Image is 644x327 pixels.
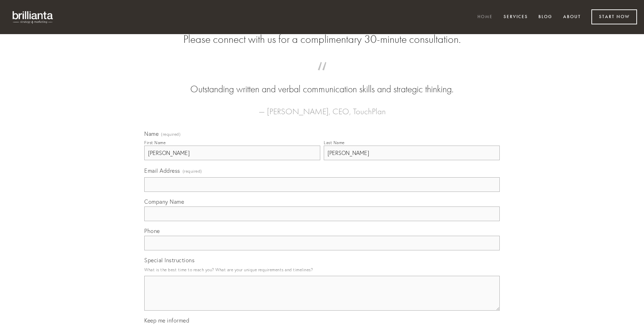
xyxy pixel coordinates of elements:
[144,227,160,234] span: Phone
[183,166,202,176] span: (required)
[155,69,489,96] blockquote: Outstanding written and verbal communication skills and strategic thinking.
[144,130,159,137] span: Name
[155,69,489,83] span: “
[144,198,184,205] span: Company Name
[144,33,500,46] h2: Please connect with us for a complimentary 30-minute consultation.
[7,7,59,27] img: brillianta - research, strategy, marketing
[559,11,585,23] a: About
[534,11,557,23] a: Blog
[144,257,194,264] span: Special Instructions
[499,11,532,23] a: Services
[473,11,497,23] a: Home
[144,140,166,145] div: First Name
[591,9,637,24] a: Start Now
[155,96,489,118] figcaption: — [PERSON_NAME], CEO, TouchPlan
[324,140,345,145] div: Last Name
[144,317,189,324] span: Keep me informed
[144,167,180,174] span: Email Address
[161,132,181,137] span: (required)
[144,265,500,274] p: What is the best time to reach you? What are your unique requirements and timelines?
